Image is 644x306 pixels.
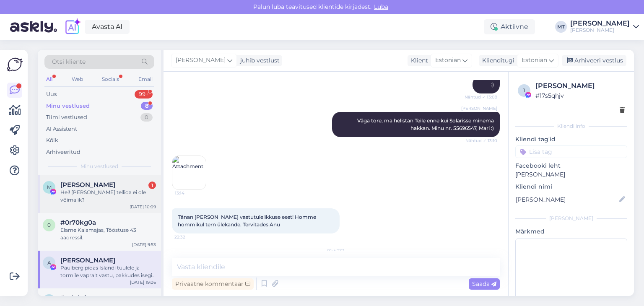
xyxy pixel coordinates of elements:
[47,222,51,228] span: 0
[46,102,90,110] div: Minu vestlused
[130,204,156,210] div: [DATE] 10:09
[461,105,497,112] span: [PERSON_NAME]
[137,74,154,85] div: Email
[535,81,625,91] div: [PERSON_NAME]
[47,259,51,266] span: A
[472,280,496,288] span: Saada
[535,91,625,100] div: # 17s5qhjv
[132,241,156,248] div: [DATE] 9:53
[7,57,23,73] img: Askly Logo
[522,56,547,65] span: Estonian
[60,294,96,302] span: #qdobtjwu
[85,20,130,34] a: Avasta AI
[46,113,87,122] div: Tiimi vestlused
[140,113,153,122] div: 0
[46,136,58,145] div: Kõik
[516,195,618,204] input: Lisa nimi
[64,18,81,36] img: explore-ai
[175,190,206,196] span: 13:14
[515,215,627,222] div: [PERSON_NAME]
[70,74,85,85] div: Web
[130,279,156,285] div: [DATE] 19:06
[46,90,57,99] div: Uus
[172,278,254,290] div: Privaatne kommentaar
[562,55,626,66] div: Arhiveeri vestlus
[484,19,535,34] div: Aktiivne
[47,184,52,190] span: M
[515,170,627,179] p: [PERSON_NAME]
[141,102,153,110] div: 8
[60,181,115,189] span: Maarika Andersson
[46,125,77,133] div: AI Assistent
[174,234,206,240] span: 22:32
[60,257,115,264] span: Anu Turu
[371,3,391,10] span: Luba
[465,137,497,144] span: Nähtud ✓ 13:10
[357,117,495,131] span: Väga tore, ma helistan Teile enne kui Solarisse minema hakkan. Minu nr. 55696547, Mari :)
[60,226,156,241] div: Elame Kalamajas, Tööstuse 43 aadressil.
[570,20,639,34] a: [PERSON_NAME][PERSON_NAME]
[52,57,86,66] span: Otsi kliente
[491,81,494,88] span: :)
[178,214,317,228] span: Tänan [PERSON_NAME] vastutulelikkuse eest! Homme hommikul tern ülekande. Tervitades Anu
[435,56,461,65] span: Estonian
[135,90,153,99] div: 99+
[46,148,80,156] div: Arhiveeritud
[172,156,206,189] img: Attachment
[523,87,525,93] span: 1
[176,56,226,65] span: [PERSON_NAME]
[44,74,54,85] div: All
[100,74,121,85] div: Socials
[515,122,627,130] div: Kliendi info
[172,248,500,255] div: [DATE]
[80,163,118,170] span: Minu vestlused
[570,20,630,27] div: [PERSON_NAME]
[60,189,156,204] div: Hei! [PERSON_NAME] tellida ei ole võimalik?
[408,56,428,65] div: Klient
[515,135,627,144] p: Kliendi tag'id
[148,182,156,189] div: 1
[515,145,627,158] input: Lisa tag
[237,56,280,65] div: juhib vestlust
[60,219,96,226] span: #0r70kg0a
[515,182,627,191] p: Kliendi nimi
[570,27,630,34] div: [PERSON_NAME]
[465,94,497,100] span: Nähtud ✓ 13:09
[60,264,156,279] div: Paulberg pidas Islandi tuulele ja tormile vapralt vastu, pakkudes isegi jääkoopas kaitset. Tänud!...
[515,227,627,236] p: Märkmed
[555,21,567,33] div: MT
[479,56,514,65] div: Klienditugi
[515,161,627,170] p: Facebooki leht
